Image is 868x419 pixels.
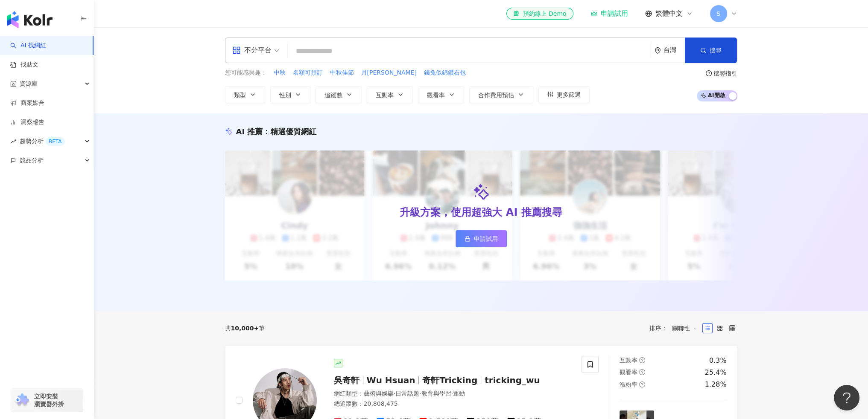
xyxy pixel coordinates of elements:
button: 類型 [225,86,265,103]
div: 不分平台 [232,43,272,57]
button: 中秋佳節 [330,68,354,78]
span: 中秋 [274,69,286,77]
span: 更多篩選 [557,91,581,98]
span: 中秋佳節 [330,69,354,77]
span: Wu Hsuan [367,375,415,385]
span: 競品分析 [20,151,44,170]
button: 月[PERSON_NAME] [361,68,417,78]
span: 立即安裝 瀏覽器外掛 [34,393,64,408]
span: question-circle [639,381,645,387]
a: 預約線上 Demo [506,8,573,20]
img: logo [7,11,53,28]
button: 錢兔似錦鑽石包 [424,68,466,78]
span: 錢兔似錦鑽石包 [424,69,466,77]
button: 搜尋 [685,38,737,63]
a: 申請試用 [456,230,507,247]
div: 1.28% [705,380,727,389]
span: 追蹤數 [324,92,342,98]
a: 找貼文 [10,61,38,69]
button: 互動率 [367,86,413,103]
div: 0.3% [709,356,727,365]
div: 總追蹤數 ： 20,808,475 [334,400,572,408]
div: 共 筆 [225,325,265,332]
button: 更多篩選 [538,86,590,103]
span: 申請試用 [474,235,498,242]
div: BETA [45,137,65,146]
span: 吳奇軒 [334,375,359,385]
span: 繁體中文 [655,9,683,18]
span: 搜尋 [710,47,722,54]
span: · [451,390,453,397]
span: 精選優質網紅 [270,127,316,136]
button: 觀看率 [418,86,464,103]
div: 排序： [649,321,702,335]
div: 預約線上 Demo [513,9,566,18]
span: tricking_wu [485,375,540,385]
a: 申請試用 [590,9,628,18]
span: environment [655,47,661,54]
span: 10,000+ [231,325,259,332]
span: 教育與學習 [421,390,451,397]
span: S [716,9,720,18]
div: AI 推薦 ： [236,126,317,137]
span: question-circle [706,70,712,76]
div: 搜尋指引 [713,70,737,77]
span: 奇軒Tricking [422,375,477,385]
button: 性別 [270,86,310,103]
span: 資源庫 [20,74,38,93]
button: 中秋 [273,68,286,78]
span: 合作費用預估 [478,92,514,98]
button: 合作費用預估 [469,86,533,103]
span: 運動 [453,390,465,397]
span: 日常話題 [395,390,419,397]
span: 關聯性 [672,321,698,335]
div: 網紅類型 ： [334,390,572,398]
span: 藝術與娛樂 [364,390,394,397]
span: 互動率 [376,92,394,98]
button: 追蹤數 [316,86,362,103]
span: 互動率 [620,357,637,364]
span: 名額可預訂 [293,69,323,77]
span: 觀看率 [620,369,637,376]
span: 類型 [234,92,246,98]
span: rise [10,139,16,144]
span: 趨勢分析 [20,132,65,151]
span: question-circle [639,357,645,363]
span: appstore [232,46,241,55]
div: 升級方案，使用超強大 AI 推薦搜尋 [400,205,562,220]
span: 觀看率 [427,92,445,98]
a: searchAI 找網紅 [10,41,46,50]
a: 洞察報告 [10,118,44,127]
a: chrome extension立即安裝 瀏覽器外掛 [11,389,83,412]
span: 月[PERSON_NAME] [361,69,417,77]
div: 台灣 [663,46,685,54]
img: chrome extension [14,393,30,407]
span: 漲粉率 [620,381,637,388]
span: · [419,390,421,397]
span: 性別 [279,92,291,98]
span: 您可能感興趣： [225,69,267,77]
span: question-circle [639,369,645,375]
div: 25.4% [705,368,727,377]
button: 名額可預訂 [292,68,323,78]
span: · [394,390,395,397]
a: 商案媒合 [10,99,44,107]
iframe: Help Scout Beacon - Open [834,385,859,410]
